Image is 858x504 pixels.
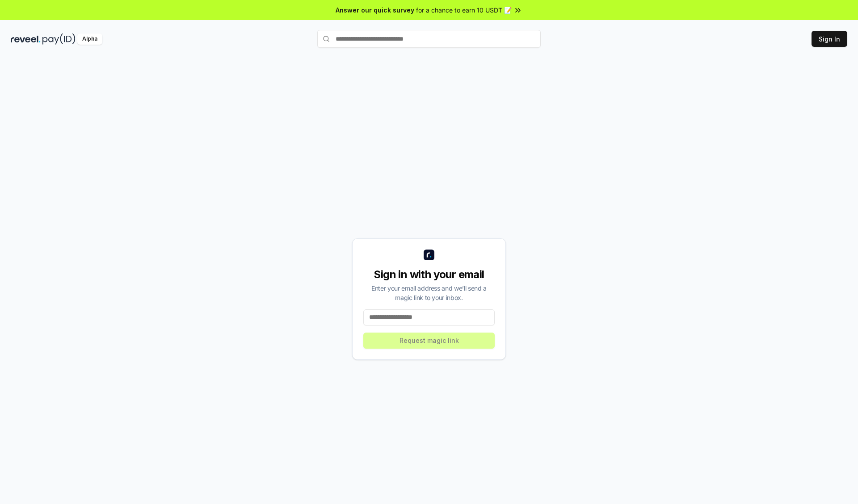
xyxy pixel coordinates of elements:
img: pay_id [42,33,76,45]
span: Answer our quick survey [336,5,414,15]
div: Sign in with your email [363,267,495,282]
img: reveel_dark [11,33,41,45]
span: for a chance to earn 10 USDT 📝 [416,5,512,15]
div: Alpha [77,33,102,45]
img: logo_small [424,250,434,260]
button: Sign In [812,31,847,47]
div: Enter your email address and we’ll send a magic link to your inbox. [363,283,495,302]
